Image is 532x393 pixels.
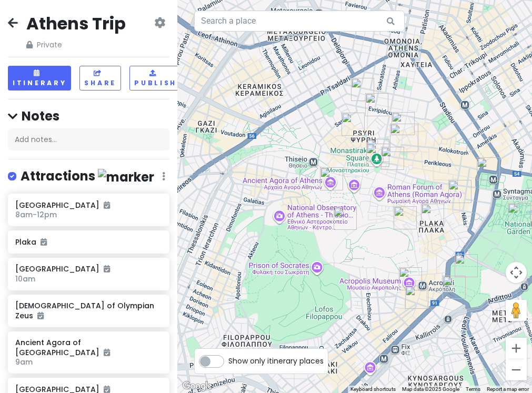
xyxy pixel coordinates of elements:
div: Avli [365,93,388,116]
img: Google [180,379,215,393]
div: Acropolis Museum [399,267,422,290]
button: Map camera controls [506,262,527,283]
div: Syntagma Square [477,157,500,180]
div: Coco-Mat Athens BC [405,286,428,309]
div: Temple of Olympian Zeus [455,254,478,277]
button: Zoom in [506,338,527,359]
div: Falafellas (Athens) [392,112,415,135]
i: Added to itinerary [104,265,110,273]
span: Private [26,39,126,51]
div: Monastiraki Square [366,144,389,167]
h6: Plaka [15,237,162,247]
div: Add notes... [8,128,169,150]
span: Show only itinerary places [228,355,324,367]
div: Ermou 82 [366,139,389,162]
h4: Notes [8,108,169,124]
i: Added to itinerary [104,201,110,209]
button: Publish [129,66,182,90]
div: O Thanasis [381,147,404,170]
a: Open this area in Google Maps (opens a new window) [180,379,215,393]
button: Zoom out [506,359,527,380]
button: Keyboard shortcuts [350,386,396,393]
div: Plaka [421,204,444,227]
span: 9am [15,357,33,367]
i: Added to itinerary [37,312,44,319]
div: Thes ''Greek Creative Cuisine'' [342,113,365,136]
div: Ancient Agora of Athens [320,167,343,190]
span: 8am - 12pm [15,209,57,220]
h2: Athens Trip [26,13,126,35]
i: Added to itinerary [104,349,110,356]
a: Report a map error [487,386,529,392]
i: Added to itinerary [104,386,110,393]
span: 10am [15,274,35,284]
h4: Attractions [21,168,154,185]
a: Terms (opens in new tab) [466,386,480,392]
div: Athens National Garden [508,203,531,226]
h6: [GEOGRAPHIC_DATA] [15,264,162,274]
span: Map data ©2025 Google [402,386,459,392]
button: Share [79,66,121,90]
div: Kosta [390,124,418,152]
h6: [DEMOGRAPHIC_DATA] of Olympian Zeus [15,301,162,320]
button: Drag Pegman onto the map to open Street View [506,300,527,321]
div: Anafiotika [394,206,417,229]
input: Search a place [194,11,405,32]
button: Itinerary [8,66,71,90]
div: Spit Jack [448,180,471,203]
div: Areopagus Hill [334,207,357,230]
div: Tavern Klimataria [351,78,374,101]
h6: Ancient Agora of [GEOGRAPHIC_DATA] [15,338,162,357]
img: marker [98,169,154,185]
div: KeyTours Greece S.A [443,276,466,299]
h6: [GEOGRAPHIC_DATA] [15,200,162,210]
i: Added to itinerary [41,238,47,246]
